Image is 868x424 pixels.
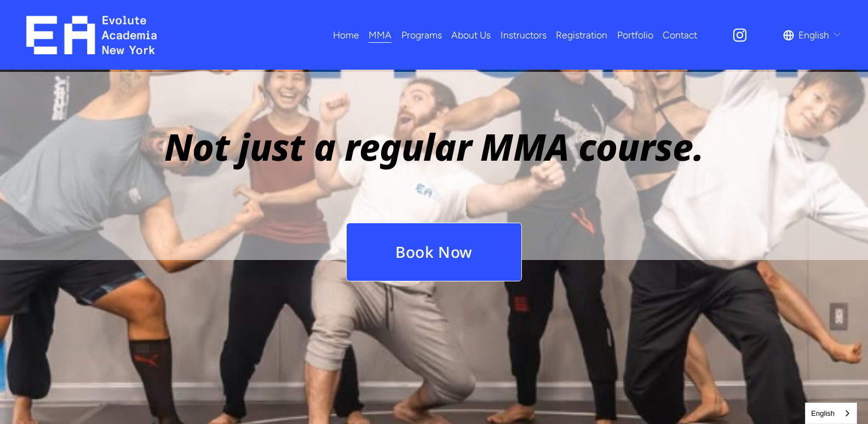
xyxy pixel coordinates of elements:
span: Programs [401,26,442,44]
a: Instagram [732,27,748,43]
a: About Us [451,25,491,44]
span: MMA [369,26,392,44]
em: Not just a regular MMA course. [164,121,704,172]
a: English [806,403,856,423]
a: folder dropdown [369,25,392,44]
a: Contact [663,25,697,44]
a: Registration [556,25,607,44]
div: language picker [783,25,842,44]
a: Book Now [346,223,522,281]
span: English [798,26,829,44]
img: EA [26,16,157,54]
a: Portfolio [617,25,653,44]
aside: Language selected: English [805,403,857,424]
a: folder dropdown [401,25,442,44]
a: Home [333,25,359,44]
a: Instructors [501,25,547,44]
